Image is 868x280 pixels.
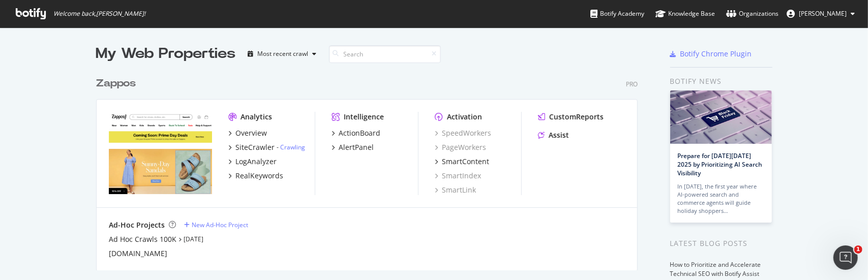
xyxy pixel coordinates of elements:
div: Most recent crawl [258,51,309,57]
a: Botify Chrome Plugin [670,49,752,59]
a: Overview [228,128,267,138]
a: [DOMAIN_NAME] [109,248,167,259]
a: RealKeywords [228,171,283,181]
div: Analytics [241,112,272,122]
div: grid [96,64,646,270]
a: Zappos [96,76,140,91]
input: Search [329,45,441,63]
div: - [277,143,305,151]
img: zappos.com [109,112,212,194]
div: SiteCrawler [235,142,275,152]
span: Welcome back, [PERSON_NAME] ! [53,10,145,18]
a: How to Prioritize and Accelerate Technical SEO with Botify Assist [670,260,761,278]
div: Botify news [670,76,772,87]
div: LogAnalyzer [235,157,277,167]
a: SmartContent [435,157,489,167]
a: LogAnalyzer [228,157,277,167]
a: SmartIndex [435,171,481,181]
div: In [DATE], the first year where AI-powered search and commerce agents will guide holiday shoppers… [678,182,764,215]
a: PageWorkers [435,142,486,152]
div: SmartContent [442,157,489,167]
iframe: Intercom live chat [833,245,858,270]
div: Assist [549,130,569,140]
a: Ad Hoc Crawls 100K [109,234,176,244]
span: 1 [854,245,862,254]
a: Crawling [280,143,305,151]
div: Botify Academy [590,9,644,19]
a: [DATE] [184,235,203,243]
div: Organizations [726,9,779,19]
div: Activation [447,112,482,122]
span: Robert Avila [799,9,847,18]
div: AlertPanel [339,142,374,152]
div: Intelligence [344,112,384,122]
div: Botify Chrome Plugin [680,49,752,59]
div: CustomReports [549,112,604,122]
div: My Web Properties [96,44,236,64]
a: CustomReports [538,112,604,122]
a: Assist [538,130,569,140]
div: RealKeywords [235,171,283,181]
a: SpeedWorkers [435,128,491,138]
a: SmartLink [435,185,476,195]
div: New Ad-Hoc Project [192,221,248,229]
img: Prepare for Black Friday 2025 by Prioritizing AI Search Visibility [670,90,772,144]
div: Latest Blog Posts [670,238,772,249]
button: Most recent crawl [244,46,321,62]
a: ActionBoard [332,128,380,138]
button: [PERSON_NAME] [779,6,863,22]
a: AlertPanel [332,142,374,152]
div: Overview [235,128,267,138]
a: SiteCrawler- Crawling [228,142,305,152]
div: Pro [626,80,638,88]
div: Knowledge Base [655,9,715,19]
div: ActionBoard [339,128,380,138]
div: Ad-Hoc Projects [109,220,165,230]
a: Prepare for [DATE][DATE] 2025 by Prioritizing AI Search Visibility [678,151,763,177]
a: New Ad-Hoc Project [184,221,248,229]
div: Zappos [96,76,136,91]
